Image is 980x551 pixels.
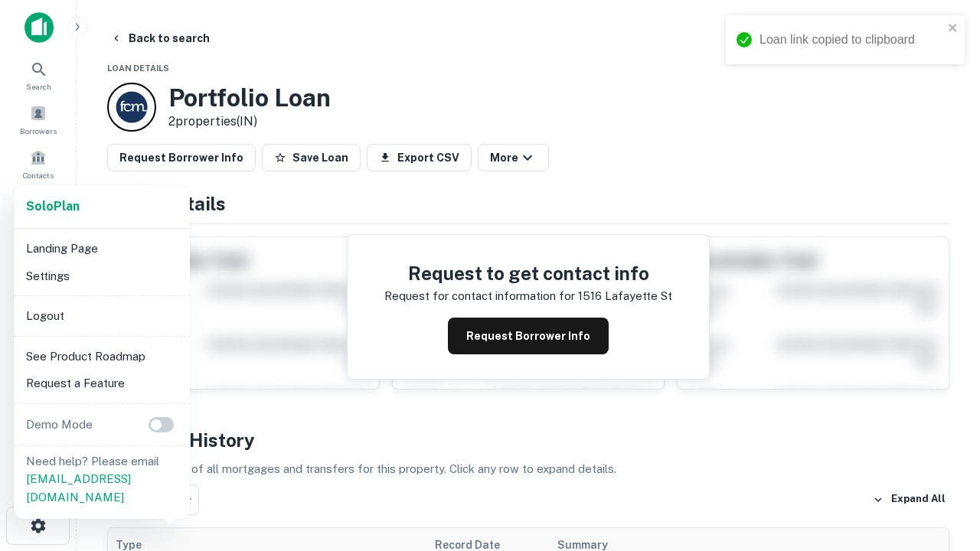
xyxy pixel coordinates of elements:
[26,197,80,216] a: SoloPlan
[26,452,178,507] p: Need help? Please email
[20,235,184,262] li: Landing Page
[20,262,184,290] li: Settings
[20,343,184,370] li: See Product Roadmap
[20,370,184,397] li: Request a Feature
[26,199,80,214] strong: Solo Plan
[759,31,943,49] div: Loan link copied to clipboard
[20,302,184,330] li: Logout
[948,21,959,36] button: close
[903,429,980,502] iframe: Chat Widget
[26,472,131,504] a: [EMAIL_ADDRESS][DOMAIN_NAME]
[20,416,99,434] p: Demo Mode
